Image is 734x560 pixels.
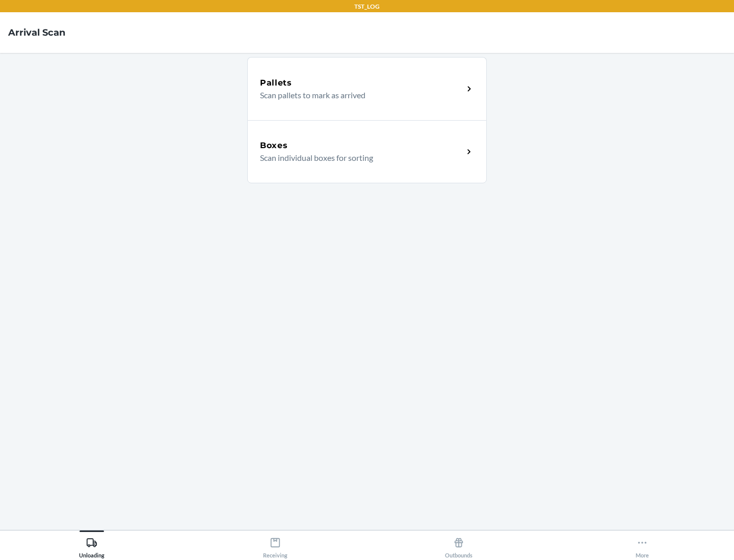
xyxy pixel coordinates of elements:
h4: Arrival Scan [8,26,65,39]
a: BoxesScan individual boxes for sorting [247,120,487,183]
h5: Pallets [260,77,292,89]
p: Scan pallets to mark as arrived [260,89,455,101]
div: More [636,533,649,558]
a: PalletsScan pallets to mark as arrived [247,57,487,120]
button: More [550,530,734,558]
div: Receiving [263,533,287,558]
p: Scan individual boxes for sorting [260,152,455,164]
h5: Boxes [260,139,288,152]
button: Receiving [183,530,367,558]
div: Outbounds [445,533,473,558]
p: TST_LOG [354,2,380,11]
div: Unloading [79,533,104,558]
button: Outbounds [367,530,550,558]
